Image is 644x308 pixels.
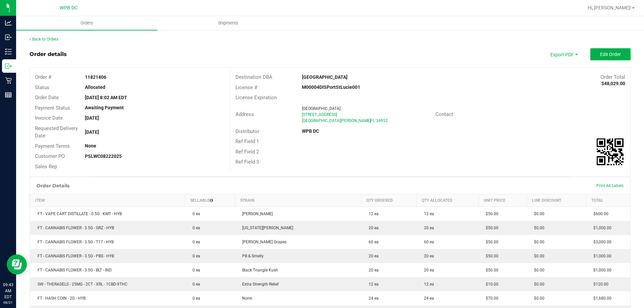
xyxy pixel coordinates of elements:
[531,240,544,244] span: $0.00
[37,183,69,188] h1: Order Details
[421,268,434,272] span: 20 ea
[239,282,279,287] span: Extra Strength Relief
[34,211,122,216] span: FT - VAPE CART DISTILLATE - 0.5G - KMT - HYB
[586,194,630,207] th: Total
[5,63,12,69] inline-svg: Outbound
[35,84,49,90] span: Status
[189,226,200,230] span: 0 ea
[60,5,77,11] span: WPB DC
[189,254,200,258] span: 0 ea
[590,211,608,216] span: $600.00
[421,282,434,287] span: 12 ea
[365,254,379,258] span: 20 ea
[590,240,611,244] span: $3,000.00
[365,240,379,244] span: 60 ea
[365,226,379,230] span: 20 ea
[235,95,277,101] span: License Expiration
[531,296,544,301] span: $0.00
[35,153,65,159] span: Customer PO
[590,282,608,287] span: $120.00
[85,95,127,100] strong: [DATE] 8:02 AM EDT
[590,226,611,230] span: $1,000.00
[235,149,259,155] span: Ref Field 2
[302,128,319,134] strong: WPB DC
[85,105,124,110] strong: Awaiting Payment
[5,48,12,55] inline-svg: Inventory
[478,194,527,207] th: Unit Price
[482,240,498,244] span: $50.00
[531,211,544,216] span: $0.00
[435,111,453,117] span: Contact
[601,81,625,86] strong: $48,029.00
[235,138,259,144] span: Ref Field 1
[209,20,247,26] span: Shipments
[482,296,498,301] span: $70.00
[34,282,127,287] span: SW - THERAGELS - 25MG - 2CT - XRL - 1CBD-9THC
[482,268,498,272] span: $50.00
[3,282,13,300] p: 09:43 AM EDT
[365,268,379,272] span: 20 ea
[596,183,624,188] span: Print All Labels
[543,48,584,60] li: Export PDF
[5,19,12,26] inline-svg: Analytics
[7,254,27,274] iframe: Resource center
[531,268,544,272] span: $0.00
[370,118,370,123] span: ,
[157,16,299,30] a: Shipments
[531,282,544,287] span: $0.00
[30,194,185,207] th: Item
[34,268,112,272] span: FT - CANNABIS FLOWER - 3.5G - BLT - IND
[482,211,498,216] span: $50.00
[35,143,70,149] span: Payment Terms
[302,112,337,117] span: [STREET_ADDRESS]
[239,254,264,258] span: PB & Smelly
[239,240,286,244] span: [PERSON_NAME] Grapes
[35,95,59,101] span: Order Date
[370,118,375,123] span: FL
[34,226,114,230] span: FT - CANNABIS FLOWER - 3.5G - GRZ - HYB
[35,125,78,139] span: Requested Delivery Date
[5,34,12,41] inline-svg: Inbound
[185,194,235,207] th: Sellable
[235,194,361,207] th: Strain
[600,74,625,80] span: Order Total
[302,74,347,80] strong: [GEOGRAPHIC_DATA]
[302,84,360,90] strong: M00004DISPortStLucie001
[235,74,272,80] span: Destination DBA
[34,254,114,258] span: FT - CANNABIS FLOWER - 3.5G - PBS - HYB
[421,240,434,244] span: 60 ea
[376,118,388,123] span: 34952
[588,5,631,10] span: Hi, [PERSON_NAME]!
[189,282,200,287] span: 0 ea
[85,115,99,121] strong: [DATE]
[590,268,611,272] span: $1,000.00
[531,254,544,258] span: $0.00
[482,226,498,230] span: $50.00
[365,296,379,301] span: 24 ea
[189,296,200,301] span: 0 ea
[189,240,200,244] span: 0 ea
[590,254,611,258] span: $1,000.00
[365,211,379,216] span: 12 ea
[365,282,379,287] span: 12 ea
[34,296,86,301] span: FT - HASH COIN - 2G - HYB
[421,211,434,216] span: 12 ea
[482,254,498,258] span: $50.00
[35,74,51,80] span: Order #
[482,282,498,287] span: $10.00
[85,84,105,90] strong: Allocated
[235,128,259,134] span: Distributor
[16,16,157,30] a: Orders
[85,129,99,135] strong: [DATE]
[30,37,58,42] a: Back to Orders
[85,143,96,148] strong: None
[531,226,544,230] span: $0.00
[421,226,434,230] span: 20 ea
[361,194,417,207] th: Qty Ordered
[527,194,586,207] th: Line Discount
[35,115,63,121] span: Invoice Date
[189,268,200,272] span: 0 ea
[421,296,434,301] span: 24 ea
[302,118,371,123] span: [GEOGRAPHIC_DATA][PERSON_NAME]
